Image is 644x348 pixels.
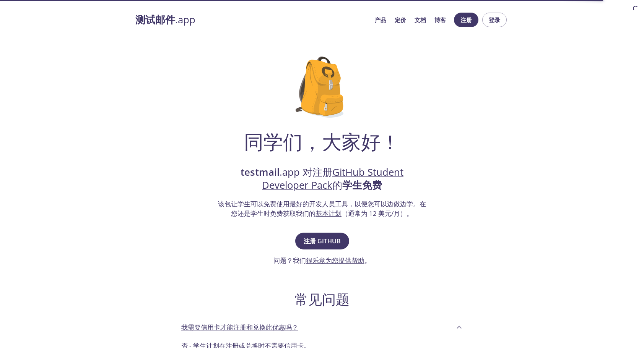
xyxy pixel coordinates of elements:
[217,166,427,192] h2: .app 对注册 的
[482,13,507,27] button: 登录
[415,15,426,25] a: 文档
[460,15,472,25] span: 注册
[175,291,469,308] h2: 常见问题
[488,15,501,25] span: 登录
[273,256,371,265] h3: 问题？我们 。
[262,165,403,192] a: GitHub Student Developer Pack
[296,57,349,118] img: github-student-backpack.png
[244,130,400,153] h1: 同学们，大家好！
[304,236,341,246] span: 注册 GitHub
[181,322,298,332] p: 我需要信用卡才能注册和兑换此优惠吗？
[135,13,175,26] strong: 测试邮件
[395,15,406,25] a: 定价
[315,209,342,218] a: 基本计划
[175,317,469,338] div: 我需要信用卡才能注册和兑换此优惠吗？
[217,199,427,219] h3: 该包让学生可以免费使用最好的开发人员工具，以便您可以边做边学。在您还是学生时免费获取我们的 （通常为 12 美元/月）。
[241,165,280,179] strong: testmail
[375,15,386,25] a: 产品
[454,13,478,27] button: 注册
[306,256,364,265] a: 很乐意为您提供帮助
[434,15,446,25] a: 博客
[342,178,382,192] strong: 学生免费
[295,233,349,249] button: 注册 GitHub
[135,13,369,26] a: 测试邮件.app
